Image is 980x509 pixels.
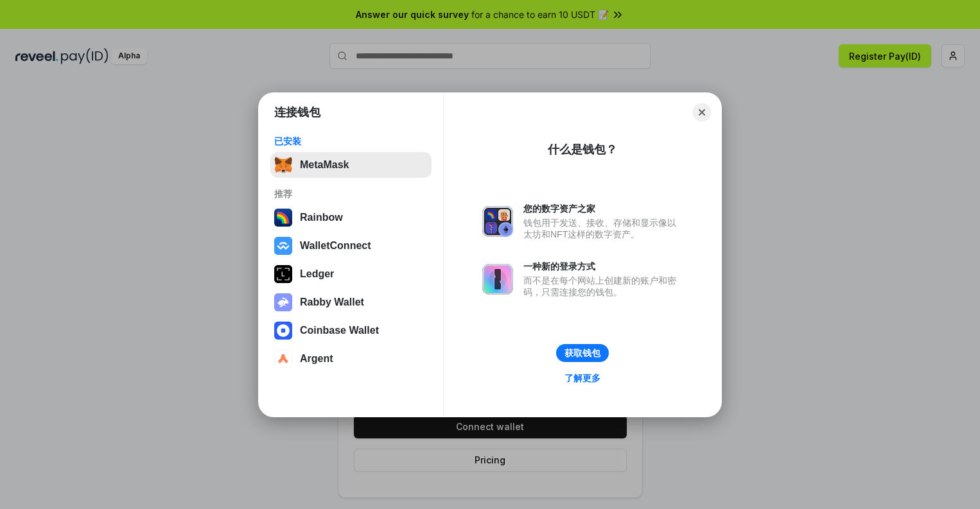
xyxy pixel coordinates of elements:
button: Close [693,103,711,121]
div: 钱包用于发送、接收、存储和显示像以太坊和NFT这样的数字资产。 [523,217,683,240]
img: svg+xml,%3Csvg%20xmlns%3D%22http%3A%2F%2Fwww.w3.org%2F2000%2Fsvg%22%20fill%3D%22none%22%20viewBox... [482,264,513,295]
button: MetaMask [270,152,432,178]
div: Coinbase Wallet [300,325,379,336]
div: 您的数字资产之家 [523,203,683,214]
img: svg+xml,%3Csvg%20width%3D%2228%22%20height%3D%2228%22%20viewBox%3D%220%200%2028%2028%22%20fill%3D... [274,322,292,340]
div: MetaMask [300,159,349,171]
div: 推荐 [274,188,428,200]
button: Rabby Wallet [270,289,432,315]
img: svg+xml,%3Csvg%20width%3D%2228%22%20height%3D%2228%22%20viewBox%3D%220%200%2028%2028%22%20fill%3D... [274,237,292,255]
div: 什么是钱包？ [548,142,617,157]
div: 而不是在每个网站上创建新的账户和密码，只需连接您的钱包。 [523,275,683,298]
div: 获取钱包 [564,347,600,359]
div: 一种新的登录方式 [523,261,683,272]
div: 了解更多 [564,372,600,384]
img: svg+xml,%3Csvg%20width%3D%2228%22%20height%3D%2228%22%20viewBox%3D%220%200%2028%2028%22%20fill%3D... [274,350,292,368]
button: Ledger [270,261,432,287]
img: svg+xml,%3Csvg%20xmlns%3D%22http%3A%2F%2Fwww.w3.org%2F2000%2Fsvg%22%20fill%3D%22none%22%20viewBox... [482,206,513,237]
div: WalletConnect [300,240,371,252]
a: 了解更多 [557,370,608,386]
button: Coinbase Wallet [270,318,432,343]
div: Argent [300,353,333,365]
div: Ledger [300,268,334,280]
div: Rainbow [300,212,343,223]
button: WalletConnect [270,233,432,259]
button: Argent [270,346,432,372]
img: svg+xml,%3Csvg%20fill%3D%22none%22%20height%3D%2233%22%20viewBox%3D%220%200%2035%2033%22%20width%... [274,156,292,174]
button: 获取钱包 [556,344,609,362]
div: 已安装 [274,135,428,147]
h1: 连接钱包 [274,105,320,120]
div: Rabby Wallet [300,297,364,308]
img: svg+xml,%3Csvg%20xmlns%3D%22http%3A%2F%2Fwww.w3.org%2F2000%2Fsvg%22%20width%3D%2228%22%20height%3... [274,265,292,283]
button: Rainbow [270,205,432,230]
img: svg+xml,%3Csvg%20width%3D%22120%22%20height%3D%22120%22%20viewBox%3D%220%200%20120%20120%22%20fil... [274,209,292,227]
img: svg+xml,%3Csvg%20xmlns%3D%22http%3A%2F%2Fwww.w3.org%2F2000%2Fsvg%22%20fill%3D%22none%22%20viewBox... [274,293,292,311]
